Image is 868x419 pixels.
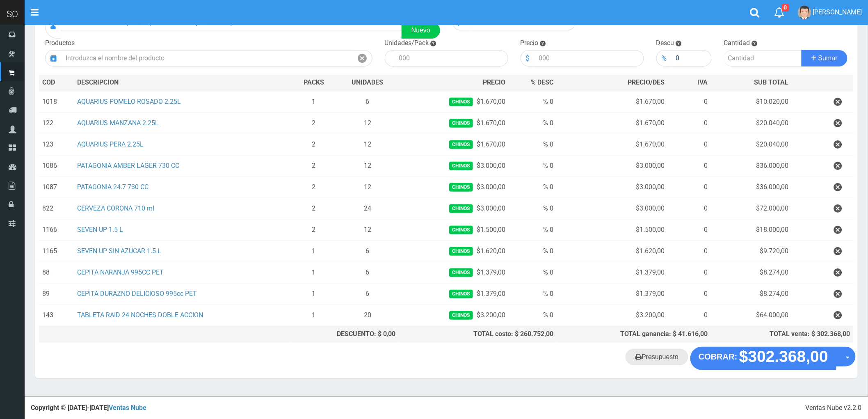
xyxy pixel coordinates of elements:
span: SUB TOTAL [754,78,789,87]
span: Chinos [449,119,473,128]
td: $1.379,00 [399,283,509,305]
td: $8.274,00 [711,283,792,305]
th: COD [39,75,74,91]
td: $1.670,00 [557,91,668,113]
div: DESCUENTO: $ 0,00 [295,330,396,339]
td: 12 [336,134,399,155]
td: 1 [291,305,336,326]
td: 2 [291,176,336,198]
div: % [656,50,672,66]
td: 2 [291,198,336,219]
td: 12 [336,176,399,198]
td: 143 [39,305,74,326]
a: CEPITA NARANJA 995CC PET [77,268,164,276]
td: 12 [336,112,399,134]
span: IVA [697,78,708,86]
td: $3.000,00 [399,198,509,219]
td: 1165 [39,240,74,262]
td: $3.000,00 [557,176,668,198]
td: $36.000,00 [711,176,792,198]
span: Chinos [449,162,473,170]
span: % DESC [531,78,553,86]
td: $20.040,00 [711,134,792,155]
td: 2 [291,134,336,155]
td: $3.000,00 [557,155,668,176]
a: AQUARIUS POMELO ROSADO 2.25L [77,98,181,105]
td: $1.620,00 [557,240,668,262]
td: 0 [668,219,711,240]
input: Cantidad [724,50,802,66]
td: $9.720,00 [711,240,792,262]
td: 0 [668,198,711,219]
td: $1.379,00 [557,262,668,283]
span: Chinos [449,290,473,298]
a: Ventas Nube [109,404,146,412]
td: $10.020,00 [711,91,792,113]
a: Nuevo [402,22,440,39]
td: 1 [291,91,336,113]
td: 1 [291,283,336,305]
a: Presupuesto [626,349,688,365]
td: $8.274,00 [711,262,792,283]
a: SEVEN UP SIN AZUCAR 1.5 L [77,247,161,255]
td: % 0 [509,240,557,262]
td: 0 [668,262,711,283]
td: % 0 [509,305,557,326]
strong: COBRAR: [699,352,737,361]
td: 0 [668,176,711,198]
td: 0 [668,155,711,176]
td: $1.670,00 [399,112,509,134]
a: PATAGONIA 24.7 730 CC [77,183,148,191]
div: TOTAL ganancia: $ 41.616,00 [560,330,708,339]
td: 1166 [39,219,74,240]
td: % 0 [509,112,557,134]
span: Sumar [818,55,838,62]
button: Sumar [802,50,847,66]
td: 6 [336,262,399,283]
td: 1 [291,262,336,283]
td: 122 [39,112,74,134]
label: Precio [521,39,539,48]
th: DES [74,75,291,91]
span: Chinos [449,268,473,277]
a: TABLETA RAID 24 NOCHES DOBLE ACCION [77,311,203,319]
td: $1.500,00 [557,219,668,240]
label: Unidades/Pack [385,39,429,48]
span: PRECIO/DES [628,78,665,86]
td: 0 [668,112,711,134]
td: 1018 [39,91,74,113]
a: AQUARIUS MANZANA 2.25L [77,119,159,127]
td: 6 [336,283,399,305]
td: $3.000,00 [557,198,668,219]
td: 822 [39,198,74,219]
td: 12 [336,155,399,176]
div: $ [521,50,535,66]
span: Chinos [449,204,473,213]
div: TOTAL venta: $ 302.368,00 [714,330,850,339]
div: TOTAL costo: $ 260.752,00 [402,330,554,339]
td: % 0 [509,219,557,240]
span: Chinos [449,247,473,256]
a: CERVEZA CORONA 710 ml [77,204,154,212]
td: $3.200,00 [399,305,509,326]
span: CRIPCION [89,78,119,86]
a: AQUARIUS PERA 2.25L [77,140,144,148]
strong: $302.368,00 [739,348,828,366]
td: 2 [291,155,336,176]
td: $1.379,00 [557,283,668,305]
div: Ventas Nube v2.2.0 [806,403,862,413]
td: 0 [668,305,711,326]
span: Chinos [449,140,473,149]
td: $18.000,00 [711,219,792,240]
td: 0 [668,91,711,113]
button: COBRAR: $302.368,00 [690,347,836,370]
td: 1086 [39,155,74,176]
span: Chinos [449,226,473,234]
td: % 0 [509,198,557,219]
td: % 0 [509,91,557,113]
td: % 0 [509,155,557,176]
td: 0 [668,240,711,262]
td: $20.040,00 [711,112,792,134]
img: User Image [798,6,811,19]
td: 1087 [39,176,74,198]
